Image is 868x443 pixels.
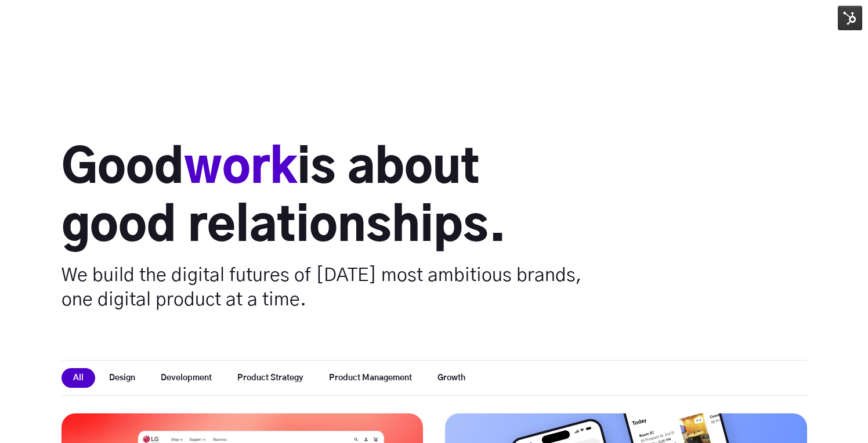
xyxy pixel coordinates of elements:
button: Development [149,368,223,388]
button: Design [97,368,147,388]
img: HubSpot Tools Menu Toggle [838,6,862,30]
button: Product Strategy [226,368,315,388]
span: work [184,146,297,192]
h1: Good is about good relationships. [62,140,583,256]
button: Growth [426,368,477,388]
button: All [62,368,95,388]
button: Product Management [317,368,424,388]
p: We build the digital futures of [DATE] most ambitious brands, one digital product at a time. [62,263,583,312]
